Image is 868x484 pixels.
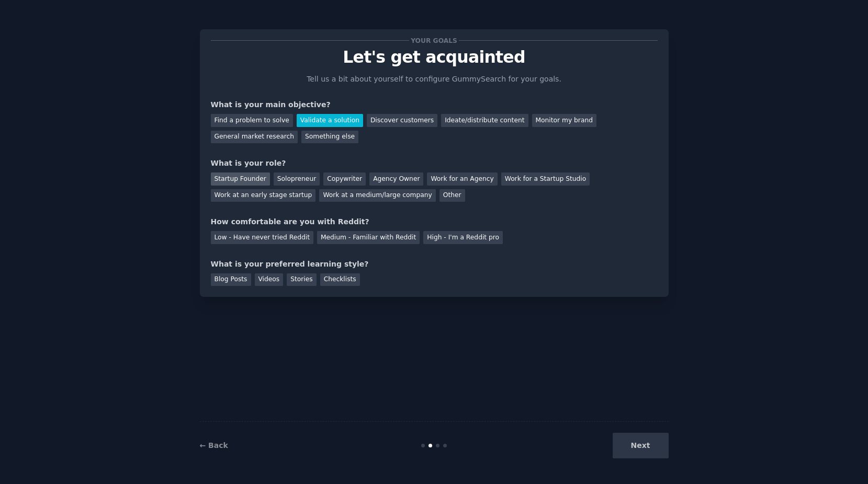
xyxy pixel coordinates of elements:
div: Low - Have never tried Reddit [211,231,313,244]
div: Something else [301,131,358,144]
div: What is your main objective? [211,99,658,110]
div: What is your preferred learning style? [211,259,658,270]
p: Tell us a bit about yourself to configure GummySearch for your goals. [302,74,566,85]
div: Stories [287,273,316,286]
div: Blog Posts [211,273,251,286]
div: Solopreneur [274,172,320,186]
div: Work for an Agency [427,172,497,186]
a: ← Back [200,441,228,450]
div: How comfortable are you with Reddit? [211,216,658,227]
div: High - I'm a Reddit pro [423,231,503,244]
div: Work for a Startup Studio [501,172,590,186]
div: Startup Founder [211,172,270,186]
div: Videos [255,273,284,286]
div: Copywriter [323,172,366,186]
div: Other [439,189,465,202]
p: Let's get acquainted [211,48,658,66]
div: Work at an early stage startup [211,189,316,202]
div: Checklists [320,273,360,286]
div: Work at a medium/large company [319,189,435,202]
div: Ideate/distribute content [441,114,528,127]
div: Monitor my brand [532,114,596,127]
div: Find a problem to solve [211,114,293,127]
div: Validate a solution [297,114,363,127]
div: General market research [211,131,298,144]
div: Agency Owner [369,172,423,186]
div: Medium - Familiar with Reddit [317,231,420,244]
div: Discover customers [367,114,437,127]
span: Your goals [409,35,459,46]
div: What is your role? [211,158,658,169]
